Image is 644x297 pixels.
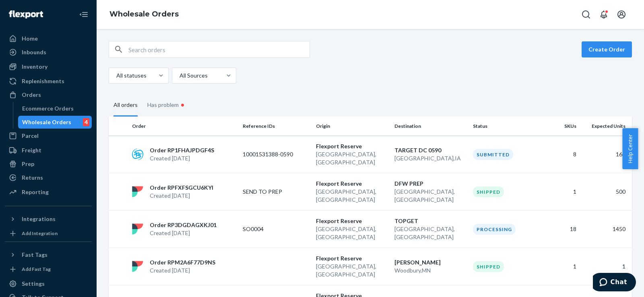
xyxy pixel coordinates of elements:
div: Settings [22,280,45,288]
a: Wholesale Orders [109,10,179,18]
th: Origin [313,117,391,136]
div: Wholesale Orders [22,118,71,126]
div: Has problem [147,93,186,117]
button: Create Order [582,41,632,57]
th: Expected Units [580,117,632,136]
div: Parcel [22,132,39,140]
p: TARGET DC 0590 [394,146,466,154]
button: Integrations [5,213,92,225]
p: [GEOGRAPHIC_DATA] , [GEOGRAPHIC_DATA] [316,225,388,241]
img: sps-commerce logo [132,149,143,160]
td: 1450 [580,211,632,248]
p: Flexport Reserve [316,142,388,150]
img: flexport logo [132,186,143,197]
div: Submitted [473,149,513,160]
p: [GEOGRAPHIC_DATA] , [GEOGRAPHIC_DATA] [394,188,466,204]
p: Order RPM2A6F77D9NS [150,258,215,266]
button: Open account menu [613,6,630,23]
p: Created [DATE] [150,154,214,162]
td: 500 [580,173,632,211]
p: [PERSON_NAME] [394,258,466,266]
a: Freight [5,144,92,157]
p: [GEOGRAPHIC_DATA] , IA [394,154,466,162]
p: DFW PREP [394,180,466,188]
p: SO0004 [243,225,307,233]
td: 160 [580,136,632,173]
th: SKUs [543,117,580,136]
input: All Sources [179,72,180,80]
input: All statuses [116,72,116,80]
a: Returns [5,171,92,184]
a: Home [5,32,92,45]
div: Home [22,35,38,43]
p: Created [DATE] [150,229,217,237]
div: • [179,100,186,110]
div: Returns [22,174,43,182]
a: Add Fast Tag [5,264,92,274]
div: 4 [83,118,89,126]
p: TOPGET [394,217,466,225]
div: Inventory [22,63,47,71]
td: 1 [543,248,580,285]
a: Inbounds [5,46,92,59]
div: Processing [473,224,516,235]
button: Fast Tags [5,248,92,261]
p: Flexport Reserve [316,254,388,262]
p: 10001531388-0590 [243,150,307,158]
a: Reporting [5,186,92,199]
td: 8 [543,136,580,173]
div: Orders [22,91,41,99]
p: SEND TO PREP [243,188,307,196]
a: Replenishments [5,75,92,88]
div: Freight [22,146,41,154]
button: Open Search Box [578,6,594,23]
p: Flexport Reserve [316,217,388,225]
div: Replenishments [22,77,64,85]
p: Created [DATE] [150,266,215,274]
p: [GEOGRAPHIC_DATA] , [GEOGRAPHIC_DATA] [316,188,388,204]
img: flexport logo [132,261,143,272]
th: Status [470,117,543,136]
th: Reference IDs [239,117,313,136]
a: Ecommerce Orders [18,102,92,115]
input: Search orders [128,41,310,57]
div: Shipped [473,261,504,272]
p: Order RP3DGDAGXKJ01 [150,221,217,229]
div: Inbounds [22,48,46,56]
div: Fast Tags [22,251,47,259]
iframe: Opens a widget where you can chat to one of our agents [593,273,636,293]
a: Add Integration [5,229,92,238]
th: Order [129,117,239,136]
div: Prep [22,160,34,168]
a: Settings [5,277,92,290]
p: [GEOGRAPHIC_DATA] , [GEOGRAPHIC_DATA] [394,225,466,241]
span: Help Center [622,128,638,169]
a: Orders [5,88,92,101]
th: Destination [391,117,470,136]
td: 1 [580,248,632,285]
a: Prep [5,158,92,170]
img: Flexport logo [9,10,43,18]
p: Woodbury , MN [394,266,466,274]
a: Wholesale Orders4 [18,116,92,129]
p: Order RP1FHAJPDGF4S [150,146,214,154]
a: Parcel [5,129,92,142]
button: Close Navigation [76,6,92,23]
button: Open notifications [596,6,612,23]
p: [GEOGRAPHIC_DATA] , [GEOGRAPHIC_DATA] [316,150,388,166]
td: 1 [543,173,580,211]
p: Flexport Reserve [316,180,388,188]
div: Ecommerce Orders [22,104,74,113]
div: Integrations [22,215,56,223]
div: All orders [114,94,138,117]
img: flexport logo [132,223,143,235]
p: Order RPFXFSGCU6KYI [150,184,213,192]
p: [GEOGRAPHIC_DATA] , [GEOGRAPHIC_DATA] [316,262,388,279]
div: Add Fast Tag [22,266,51,272]
p: Created [DATE] [150,192,213,200]
td: 18 [543,211,580,248]
div: Add Integration [22,230,58,237]
div: Shipped [473,186,504,197]
div: Reporting [22,188,49,196]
